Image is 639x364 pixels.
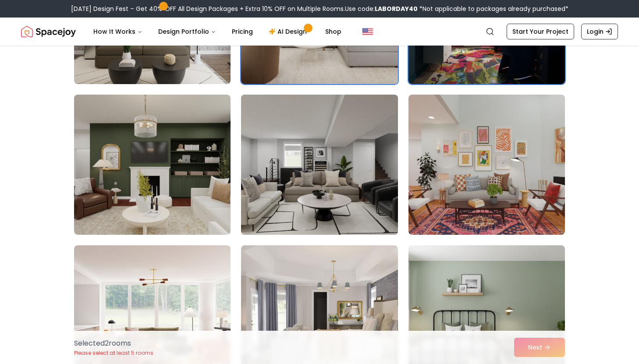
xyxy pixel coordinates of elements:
[345,4,418,13] span: Use code:
[21,18,618,46] nav: Global
[74,338,153,349] p: Selected 2 room s
[74,95,231,235] img: Room room-4
[21,23,76,40] img: Spacejoy Logo
[362,26,373,37] img: United States
[408,95,565,235] img: Room room-6
[237,91,401,238] img: Room room-5
[86,23,149,40] button: How It Works
[86,23,348,40] nav: Main
[21,23,76,40] a: Spacejoy
[581,24,618,39] a: Login
[151,23,223,40] button: Design Portfolio
[507,24,574,39] a: Start Your Project
[262,23,316,40] a: AI Design
[418,4,568,13] span: *Not applicable to packages already purchased*
[225,23,260,40] a: Pricing
[318,23,348,40] a: Shop
[375,4,418,13] b: LABORDAY40
[74,350,153,357] p: Please select at least 5 rooms
[71,4,568,13] div: [DATE] Design Fest – Get 40% OFF All Design Packages + Extra 10% OFF on Multiple Rooms.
